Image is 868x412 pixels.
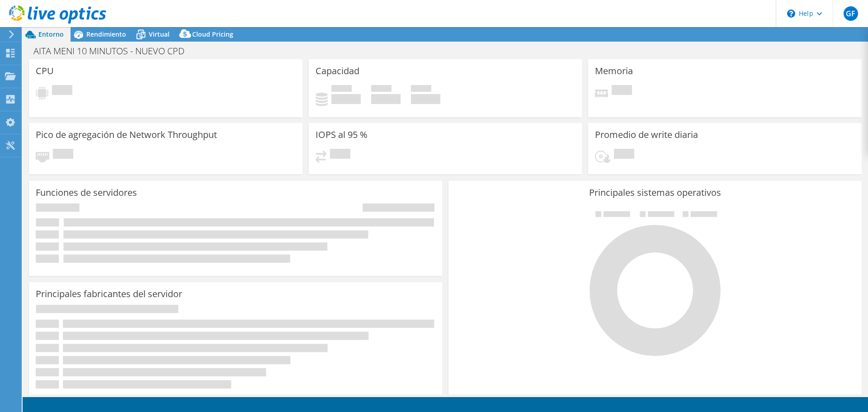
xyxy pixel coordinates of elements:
[612,85,632,97] span: Pendiente
[86,30,126,38] span: Rendimiento
[316,66,359,76] h3: Capacidad
[787,9,795,18] svg: \n
[595,66,633,76] h3: Memoria
[36,188,137,198] h3: Funciones de servidores
[411,85,431,94] span: Total
[53,149,73,161] span: Pendiente
[331,85,352,94] span: Used
[614,149,634,161] span: Pendiente
[371,94,401,104] h4: 0 GiB
[316,130,368,140] h3: IOPS al 95 %
[411,94,440,104] h4: 0 GiB
[844,6,858,21] span: GF
[36,289,182,299] h3: Principales fabricantes del servidor
[36,130,217,140] h3: Pico de agregación de Network Throughput
[38,30,64,38] span: Entorno
[331,94,361,104] h4: 0 GiB
[371,85,392,94] span: Libre
[52,85,72,97] span: Pendiente
[455,188,855,198] h3: Principales sistemas operativos
[330,149,350,161] span: Pendiente
[29,46,198,56] h1: AITA MENI 10 MINUTOS - NUEVO CPD
[595,130,698,140] h3: Promedio de write diaria
[36,66,54,76] h3: CPU
[149,30,170,38] span: Virtual
[192,30,233,38] span: Cloud Pricing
